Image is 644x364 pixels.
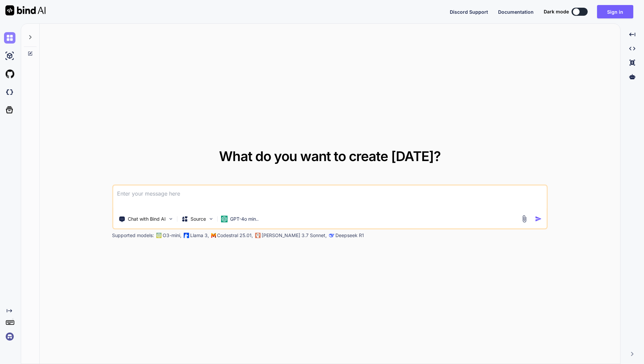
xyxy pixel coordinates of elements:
[450,8,488,15] button: Discord Support
[112,232,154,239] p: Supported models:
[208,216,214,222] img: Pick Models
[597,5,633,18] button: Sign in
[4,50,15,62] img: ai-studio
[498,9,534,15] span: Documentation
[168,216,173,222] img: Pick Tools
[156,233,161,238] img: GPT-4
[191,216,206,222] p: Source
[163,232,181,239] p: O3-mini,
[183,233,189,238] img: Llama2
[4,32,15,44] img: chat
[450,9,488,15] span: Discord Support
[219,148,441,164] span: What do you want to create [DATE]?
[255,233,260,238] img: claude
[211,233,216,238] img: Mistral-AI
[128,216,166,222] p: Chat with Bind AI
[217,232,253,239] p: Codestral 25.01,
[335,232,364,239] p: Deepseek R1
[190,232,209,239] p: Llama 3,
[221,216,227,222] img: GPT-4o mini
[498,8,534,15] button: Documentation
[4,86,15,98] img: darkCloudIdeIcon
[544,8,569,15] span: Dark mode
[230,216,259,222] p: GPT-4o min..
[535,215,542,222] img: icon
[4,68,15,80] img: githubLight
[5,5,46,15] img: Bind AI
[521,215,528,223] img: attachment
[329,233,334,238] img: claude
[4,331,15,342] img: signin
[262,232,327,239] p: [PERSON_NAME] 3.7 Sonnet,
